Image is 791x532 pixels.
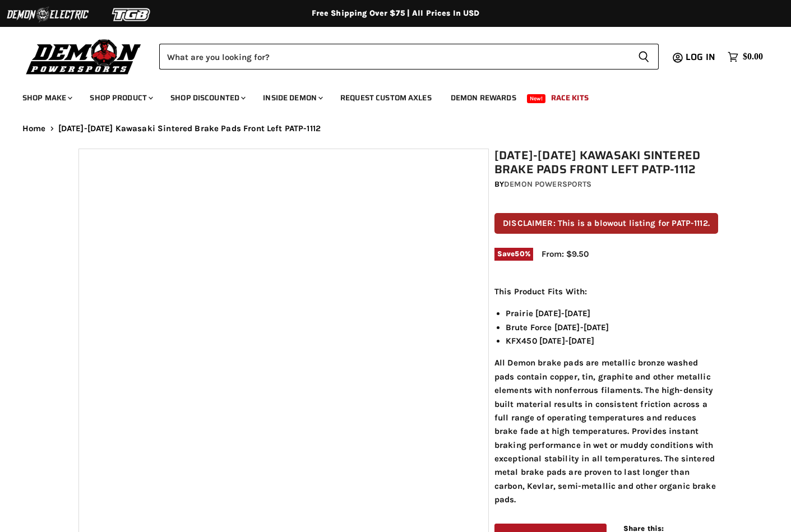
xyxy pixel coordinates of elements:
span: Save % [494,248,533,260]
span: Log in [686,50,715,64]
div: by [494,178,718,191]
li: Brute Force [DATE]-[DATE] [506,321,718,334]
a: Race Kits [543,86,597,109]
h1: [DATE]-[DATE] Kawasaki Sintered Brake Pads Front Left PATP-1112 [494,149,718,177]
li: KFX450 [DATE]-[DATE] [506,334,718,348]
a: Request Custom Axles [332,86,440,109]
p: DISCLAIMER: This is a blowout listing for PATP-1112. [494,213,718,234]
div: All Demon brake pads are metallic bronze washed pads contain copper, tin, graphite and other meta... [494,285,718,507]
a: Log in [681,52,722,62]
span: 50 [515,249,524,258]
span: [DATE]-[DATE] Kawasaki Sintered Brake Pads Front Left PATP-1112 [58,124,321,133]
a: Home [22,124,46,133]
p: This Product Fits With: [494,285,718,298]
span: From: $9.50 [542,249,589,259]
img: Demon Electric Logo 2 [6,4,90,25]
a: Shop Product [81,86,160,109]
img: Demon Powersports [22,36,145,76]
li: Prairie [DATE]-[DATE] [506,307,718,320]
a: Demon Rewards [442,86,525,109]
a: $0.00 [722,49,769,65]
form: Product [159,44,659,70]
span: New! [527,94,546,103]
a: Shop Make [14,86,79,109]
span: $0.00 [743,52,763,62]
a: Demon Powersports [504,179,591,189]
input: Search [159,44,629,70]
a: Shop Discounted [162,86,252,109]
img: TGB Logo 2 [90,4,174,25]
ul: Main menu [14,82,760,109]
button: Search [629,44,659,70]
a: Inside Demon [255,86,330,109]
